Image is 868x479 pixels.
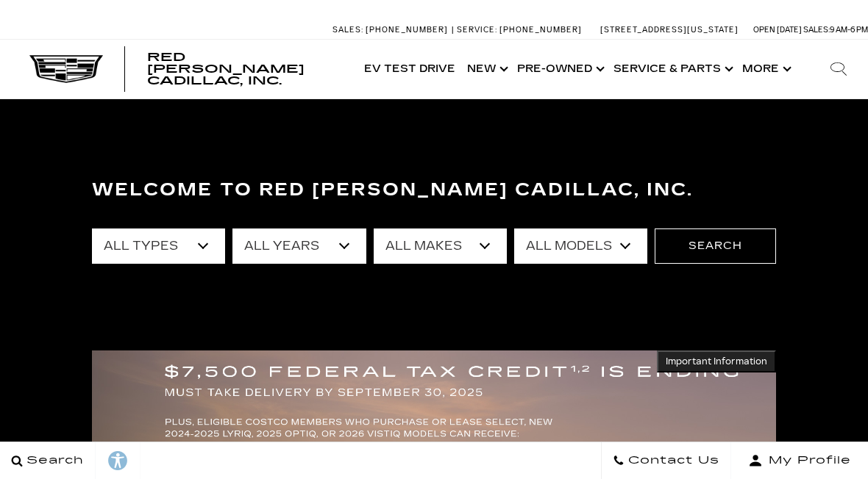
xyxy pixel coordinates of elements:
[822,436,868,450] span: Text Us
[511,40,608,98] a: Pre-Owned
[753,25,802,35] span: Open [DATE]
[731,442,868,479] button: Open user profile menu
[457,25,497,35] span: Service:
[332,25,363,35] span: Sales:
[514,228,647,264] select: Filter by model
[23,450,84,471] span: Search
[830,25,868,35] span: 9 AM-6 PM
[92,176,776,205] h3: Welcome to Red [PERSON_NAME] Cadillac, Inc.
[736,40,794,98] button: More
[147,51,344,87] a: Red [PERSON_NAME] Cadillac, Inc.
[803,25,830,35] span: Sales:
[461,40,511,98] a: New
[499,25,582,35] span: [PHONE_NUMBER]
[232,228,366,264] select: Filter by year
[822,433,868,454] a: Text Us
[655,228,776,264] button: Search
[358,40,461,98] a: EV Test Drive
[92,228,225,264] select: Filter by type
[600,25,739,35] a: [STREET_ADDRESS][US_STATE]
[764,433,822,454] a: Live Chat
[625,450,719,471] span: Contact Us
[666,356,767,367] span: Important Information
[29,55,103,83] img: Cadillac Dark Logo with Cadillac White Text
[657,350,776,372] button: Important Information
[374,228,507,264] select: Filter by make
[763,450,851,471] span: My Profile
[332,26,452,34] a: Sales: [PHONE_NUMBER]
[366,25,448,35] span: [PHONE_NUMBER]
[764,436,822,450] span: Live Chat
[601,442,731,479] a: Contact Us
[452,26,586,34] a: Service: [PHONE_NUMBER]
[608,40,736,98] a: Service & Parts
[147,50,305,87] span: Red [PERSON_NAME] Cadillac, Inc.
